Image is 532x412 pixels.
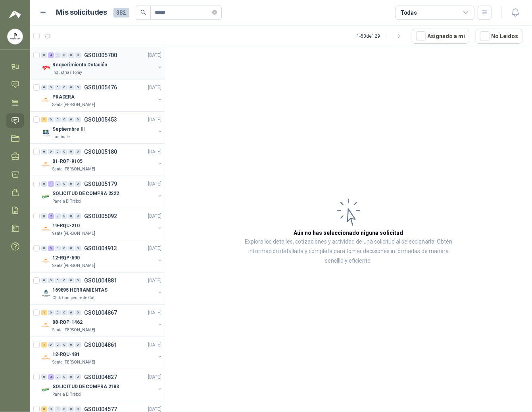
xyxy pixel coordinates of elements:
div: 0 [68,374,74,380]
p: GSOL004861 [84,342,117,348]
div: 9 [48,213,54,219]
div: 1 - 50 de 129 [357,30,405,43]
div: 1 [41,117,47,122]
div: 0 [55,310,61,315]
div: 0 [68,246,74,251]
span: 382 [113,8,129,17]
div: 0 [55,246,61,251]
button: No Leídos [476,29,522,44]
span: close-circle [212,10,217,15]
div: 5 [41,406,47,412]
div: 0 [75,85,81,90]
p: GSOL005476 [84,85,117,90]
p: [DATE] [148,373,161,381]
div: 0 [68,278,74,283]
div: 0 [68,181,74,187]
div: 0 [48,406,54,412]
div: 0 [48,149,54,155]
div: 0 [55,278,61,283]
img: Company Logo [41,128,51,137]
p: [DATE] [148,180,161,188]
a: 1 0 0 0 0 0 GSOL004861[DATE] Company Logo12-RQU-481Santa [PERSON_NAME] [41,340,163,366]
p: [DATE] [148,116,161,124]
p: Laminate [52,134,70,140]
div: 0 [48,117,54,122]
div: 0 [55,374,61,380]
div: 0 [55,181,61,187]
p: Septiembre III [52,126,85,133]
p: GSOL005180 [84,149,117,155]
img: Company Logo [8,29,23,44]
div: 0 [75,117,81,122]
p: Santa [PERSON_NAME] [52,230,95,237]
p: Santa [PERSON_NAME] [52,327,95,333]
p: GSOL005092 [84,213,117,219]
a: 0 4 0 0 0 0 GSOL005700[DATE] Company LogoRequerimiento DotaciónIndustrias Tomy [41,50,163,76]
div: 0 [75,406,81,412]
div: 0 [68,406,74,412]
div: 0 [75,181,81,187]
div: Todas [400,8,417,17]
p: Requerimiento Dotación [52,61,107,69]
p: Panela El Trébol [52,391,81,398]
p: GSOL005700 [84,52,117,58]
a: 0 6 0 0 0 0 GSOL004913[DATE] Company Logo12-RQP-690Santa [PERSON_NAME] [41,244,163,269]
div: 3 [48,374,54,380]
p: 01-RQP-9105 [52,158,83,165]
p: PRADERA [52,93,75,101]
h3: Aún no has seleccionado niguna solicitud [294,228,403,237]
div: 0 [68,52,74,58]
div: 1 [41,310,47,315]
div: 0 [61,213,67,219]
div: 0 [61,374,67,380]
div: 0 [55,342,61,348]
p: [DATE] [148,341,161,349]
div: 0 [68,342,74,348]
p: [DATE] [148,52,161,59]
div: 0 [75,149,81,155]
div: 6 [48,246,54,251]
p: SOLICITUD DE COMPRA 2222 [52,190,119,197]
a: 0 0 0 0 0 0 GSOL005476[DATE] Company LogoPRADERASanta [PERSON_NAME] [41,83,163,108]
div: 1 [48,181,54,187]
img: Company Logo [41,256,51,266]
img: Company Logo [41,95,51,105]
div: 0 [61,342,67,348]
p: [DATE] [148,245,161,252]
div: 0 [41,213,47,219]
p: [DATE] [148,148,161,156]
p: GSOL004577 [84,406,117,412]
p: 12-RQU-481 [52,351,80,358]
p: SOLICITUD DE COMPRA 2183 [52,383,119,391]
img: Company Logo [41,63,51,73]
p: [DATE] [148,277,161,284]
p: Santa [PERSON_NAME] [52,166,95,172]
img: Company Logo [41,224,51,234]
img: Logo peakr [9,10,21,19]
p: 19-RQU-210 [52,222,80,230]
div: 0 [61,310,67,315]
div: 4 [48,52,54,58]
div: 0 [61,181,67,187]
div: 0 [61,85,67,90]
h1: Mis solicitudes [56,7,107,18]
div: 0 [68,310,74,315]
img: Company Logo [41,160,51,169]
div: 0 [55,52,61,58]
div: 0 [68,117,74,122]
div: 0 [68,149,74,155]
p: Club Campestre de Cali [52,295,96,301]
div: 0 [55,406,61,412]
div: 0 [61,278,67,283]
div: 0 [55,85,61,90]
p: Santa [PERSON_NAME] [52,102,95,108]
div: 0 [75,246,81,251]
div: 0 [55,149,61,155]
a: 1 0 0 0 0 0 GSOL004867[DATE] Company Logo08-RQP-1462Santa [PERSON_NAME] [41,308,163,333]
div: 0 [41,374,47,380]
div: 0 [61,406,67,412]
div: 0 [68,213,74,219]
div: 0 [41,278,47,283]
img: Company Logo [41,353,51,362]
div: 0 [48,85,54,90]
